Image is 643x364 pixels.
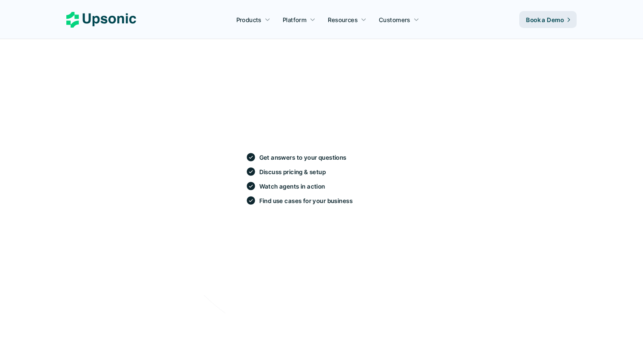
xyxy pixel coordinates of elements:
[259,153,347,162] p: Get answers to your questions
[259,196,353,205] p: Find use cases for your business
[231,12,276,27] a: Products
[379,15,410,24] p: Customers
[526,15,564,24] p: Book a Demo
[259,182,325,191] p: Watch agents in action
[242,85,401,147] h1: Book a 30 min demo
[283,15,307,24] p: Platform
[242,222,401,272] h2: Turn repetitive onboarding, payments, and compliance workflows into fully automated AI agent proc...
[236,15,262,24] p: Products
[519,11,577,28] a: Book a Demo
[259,167,326,176] p: Discuss pricing & setup
[328,15,358,24] p: Resources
